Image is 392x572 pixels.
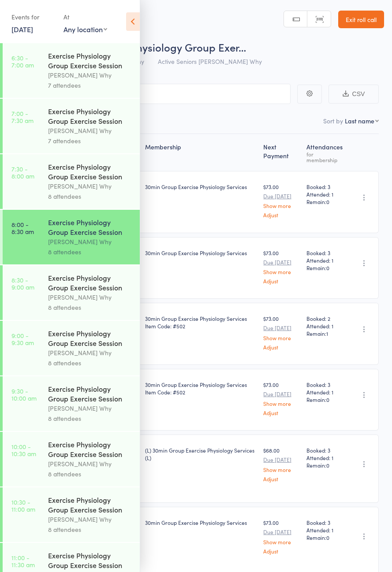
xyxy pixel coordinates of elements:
[3,321,140,375] a: 9:00 -9:30 amExercise Physiology Group Exercise Session[PERSON_NAME] Why8 attendees
[11,165,34,179] time: 7:30 - 8:00 am
[48,273,132,292] div: Exercise Physiology Group Exercise Session
[11,387,37,401] time: 9:30 - 10:00 am
[263,381,299,416] div: $73.00
[263,203,299,208] a: Show more
[306,454,343,461] span: Attended: 1
[48,70,132,80] div: [PERSON_NAME] Why
[48,247,132,257] div: 8 attendees
[263,249,299,284] div: $73.00
[145,249,257,256] div: 30min Group Exercise Physiology Services
[11,24,33,34] a: [DATE]
[145,315,257,330] div: 30min Group Exercise Physiology Services Item Code: #502
[48,469,132,479] div: 8 attendees
[345,116,374,125] div: Last name
[11,332,34,346] time: 9:00 - 9:30 am
[263,278,299,284] a: Adjust
[263,269,299,275] a: Show more
[306,256,343,264] span: Attended: 1
[11,498,35,513] time: 10:30 - 11:00 am
[3,99,140,153] a: 7:00 -7:30 amExercise Physiology Group Exercise Session[PERSON_NAME] Why7 attendees
[48,292,132,302] div: [PERSON_NAME] Why
[48,495,132,514] div: Exercise Physiology Group Exercise Session
[306,526,343,534] span: Attended: 1
[303,138,347,167] div: Atten­dances
[158,57,262,66] span: Active Seniors [PERSON_NAME] Why
[11,443,36,457] time: 10:00 - 10:30 am
[263,457,299,463] small: Due [DATE]
[263,391,299,397] small: Due [DATE]
[326,198,329,205] span: 0
[263,548,299,554] a: Adjust
[263,325,299,331] small: Due [DATE]
[326,396,329,403] span: 0
[306,315,343,322] span: Booked: 2
[306,264,343,271] span: Remain:
[306,446,343,454] span: Booked: 3
[263,259,299,265] small: Due [DATE]
[306,330,343,337] span: Remain:
[306,151,343,163] div: for membership
[48,328,132,348] div: Exercise Physiology Group Exercise Session
[48,136,132,146] div: 7 attendees
[263,467,299,472] a: Show more
[326,534,329,541] span: 0
[263,183,299,218] div: $73.00
[263,335,299,341] a: Show more
[306,381,343,388] span: Booked: 3
[63,10,107,24] div: At
[3,487,140,542] a: 10:30 -11:00 amExercise Physiology Group Exercise Session[PERSON_NAME] Why8 attendees
[11,221,34,235] time: 8:00 - 8:30 am
[263,315,299,349] div: $73.00
[3,265,140,320] a: 8:30 -9:00 amExercise Physiology Group Exercise Session[PERSON_NAME] Why8 attendees
[338,11,384,28] a: Exit roll call
[48,348,132,358] div: [PERSON_NAME] Why
[11,554,35,568] time: 11:00 - 11:30 am
[306,396,343,403] span: Remain:
[306,322,343,330] span: Attended: 1
[263,519,299,553] div: $73.00
[263,476,299,482] a: Adjust
[145,519,257,526] div: 30min Group Exercise Physiology Services
[48,217,132,237] div: Exercise Physiology Group Exercise Session
[48,514,132,524] div: [PERSON_NAME] Why
[48,237,132,247] div: [PERSON_NAME] Why
[263,401,299,406] a: Show more
[48,191,132,201] div: 8 attendees
[3,432,140,487] a: 10:00 -10:30 amExercise Physiology Group Exercise Session[PERSON_NAME] Why8 attendees
[306,461,343,469] span: Remain:
[326,330,328,337] span: 1
[329,85,379,104] button: CSV
[306,534,343,541] span: Remain:
[306,190,343,198] span: Attended: 1
[263,344,299,350] a: Adjust
[48,106,132,126] div: Exercise Physiology Group Exercise Session
[48,524,132,535] div: 8 attendees
[306,249,343,256] span: Booked: 3
[11,54,34,68] time: 6:30 - 7:00 am
[48,181,132,191] div: [PERSON_NAME] Why
[48,550,132,570] div: Exercise Physiology Group Exercise Session
[13,84,291,104] input: Search by name
[263,539,299,545] a: Show more
[48,126,132,136] div: [PERSON_NAME] Why
[263,212,299,218] a: Adjust
[323,116,343,125] label: Sort by
[48,302,132,312] div: 8 attendees
[48,403,132,413] div: [PERSON_NAME] Why
[3,154,140,209] a: 7:30 -8:00 amExercise Physiology Group Exercise Session[PERSON_NAME] Why8 attendees
[3,43,140,98] a: 6:30 -7:00 amExercise Physiology Group Exercise Session[PERSON_NAME] Why7 attendees
[3,376,140,431] a: 9:30 -10:00 amExercise Physiology Group Exercise Session[PERSON_NAME] Why8 attendees
[48,459,132,469] div: [PERSON_NAME] Why
[87,40,246,54] span: Exercise Physiology Group Exer…
[48,439,132,459] div: Exercise Physiology Group Exercise Session
[306,388,343,396] span: Attended: 1
[326,461,329,469] span: 0
[48,358,132,368] div: 8 attendees
[145,183,257,190] div: 30min Group Exercise Physiology Services
[3,210,140,264] a: 8:00 -8:30 amExercise Physiology Group Exercise Session[PERSON_NAME] Why8 attendees
[263,193,299,199] small: Due [DATE]
[48,162,132,181] div: Exercise Physiology Group Exercise Session
[48,413,132,423] div: 8 attendees
[306,183,343,190] span: Booked: 3
[11,10,55,24] div: Events for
